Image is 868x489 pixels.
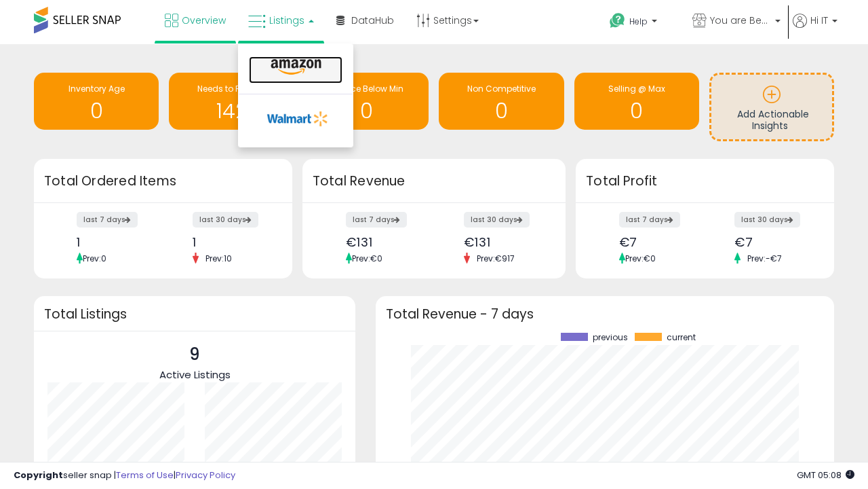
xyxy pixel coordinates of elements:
h3: Total Profit [586,172,824,191]
h1: 142 [176,100,287,122]
h3: Total Revenue [313,172,555,191]
h1: 0 [311,100,422,122]
p: 9 [159,342,231,367]
a: Inventory Age 0 [34,73,159,130]
span: DataHub [351,14,394,27]
h1: 0 [581,100,692,122]
h3: Total Revenue - 7 days [386,309,824,319]
span: Prev: €917 [470,253,521,264]
label: last 7 days [77,212,138,228]
span: Help [629,16,648,27]
span: Prev: €0 [625,253,656,264]
h1: 0 [446,100,557,122]
a: Needs to Reprice 142 [169,73,294,130]
label: last 30 days [734,212,800,228]
span: Overview [182,14,226,27]
a: Privacy Policy [176,469,235,482]
span: 2025-10-13 05:08 GMT [797,469,854,482]
span: Inventory Age [68,83,125,94]
div: €7 [619,235,695,249]
span: Prev: €0 [352,253,382,264]
span: Prev: 0 [83,253,106,264]
a: Terms of Use [116,469,174,482]
a: Hi IT [793,14,837,44]
span: Hi IT [810,14,828,27]
span: Needs to Reprice [197,83,266,94]
h3: Total Ordered Items [44,172,282,191]
label: last 7 days [619,212,680,228]
span: You are Beautiful (IT) [710,14,771,27]
div: €131 [464,235,542,249]
span: Non Competitive [467,83,536,94]
h3: Total Listings [44,309,345,319]
a: BB Price Below Min 0 [304,73,429,130]
div: seller snap | | [14,469,235,482]
span: Listings [269,14,304,27]
a: Add Actionable Insights [711,75,832,139]
span: Prev: -€7 [741,253,789,264]
label: last 30 days [464,212,530,228]
div: €7 [734,235,810,249]
i: Get Help [609,12,626,29]
a: Help [599,2,680,44]
div: 1 [193,235,269,249]
strong: Copyright [14,469,63,482]
span: Selling @ Max [608,83,665,94]
label: last 7 days [346,212,407,228]
span: previous [593,333,628,342]
span: current [667,333,696,342]
div: 1 [77,235,153,249]
label: last 30 days [193,212,258,228]
span: Active Listings [159,367,231,382]
span: Prev: 10 [199,253,239,264]
a: Non Competitive 0 [439,73,564,130]
span: Add Actionable Insights [737,107,809,133]
a: Selling @ Max 0 [574,73,699,130]
span: BB Price Below Min [329,83,403,94]
h1: 0 [41,100,152,122]
div: €131 [346,235,424,249]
